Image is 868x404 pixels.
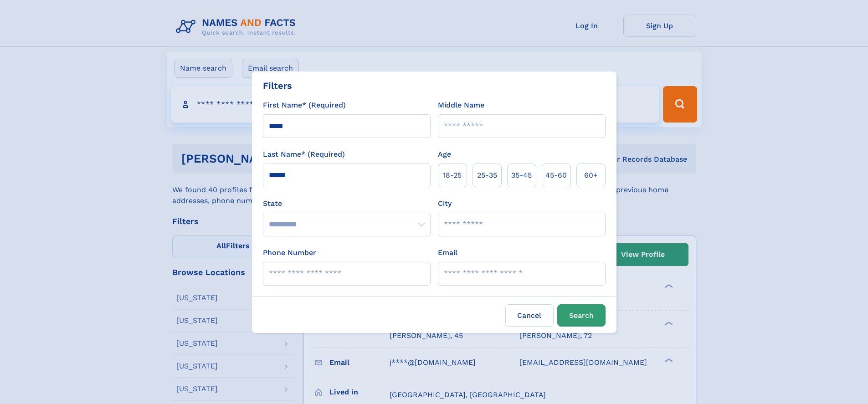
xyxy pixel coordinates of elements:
[263,198,431,209] label: State
[263,100,346,111] label: First Name* (Required)
[443,170,462,181] span: 18‑25
[438,198,452,209] label: City
[545,170,567,181] span: 45‑60
[511,170,532,181] span: 35‑45
[263,149,345,160] label: Last Name* (Required)
[584,170,598,181] span: 60+
[438,149,451,160] label: Age
[263,79,292,92] div: Filters
[263,247,316,258] label: Phone Number
[438,247,457,258] label: Email
[438,100,484,111] label: Middle Name
[477,170,497,181] span: 25‑35
[505,304,554,327] label: Cancel
[557,304,606,327] button: Search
